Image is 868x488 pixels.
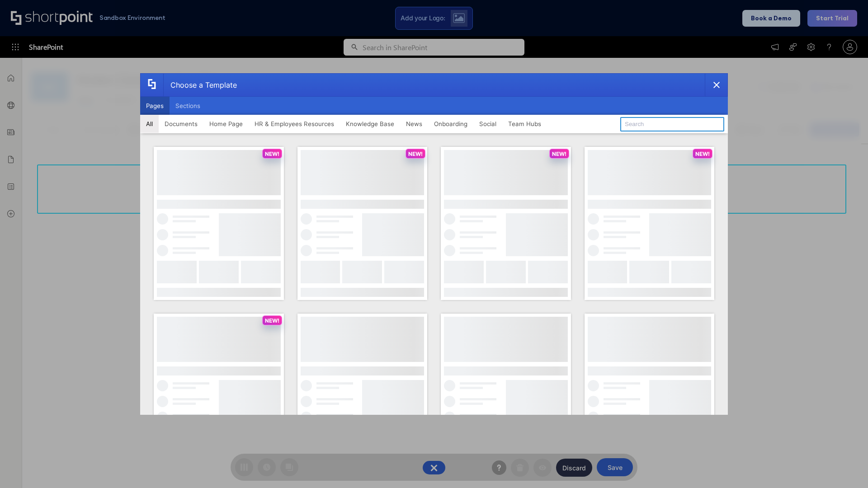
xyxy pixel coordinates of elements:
iframe: Chat Widget [823,445,868,488]
button: Pages [140,97,170,115]
button: Social [473,115,502,133]
button: Team Hubs [502,115,547,133]
button: All [140,115,159,133]
p: NEW! [408,150,423,157]
button: HR & Employees Resources [249,115,340,133]
button: Knowledge Base [340,115,400,133]
p: NEW! [695,150,710,157]
button: Sections [170,97,206,115]
div: template selector [140,73,728,415]
button: News [400,115,428,133]
input: Search [620,117,724,131]
p: NEW! [552,150,566,157]
button: Onboarding [428,115,473,133]
button: Home Page [203,115,249,133]
button: Documents [159,115,203,133]
div: Choose a Template [163,74,237,96]
p: NEW! [265,150,279,157]
p: NEW! [265,317,279,324]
